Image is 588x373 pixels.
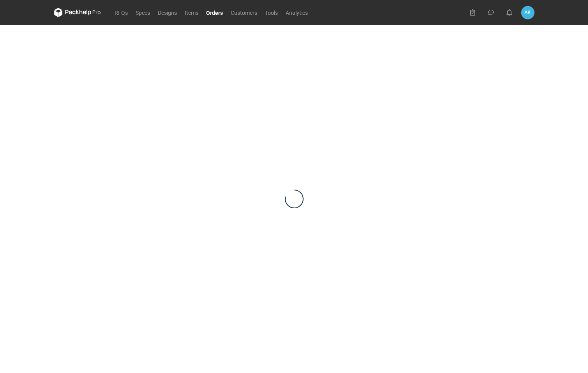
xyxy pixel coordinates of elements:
[282,8,312,17] a: Analytics
[111,8,132,17] a: RFQs
[154,8,181,17] a: Designs
[181,8,202,17] a: Items
[54,8,101,17] svg: Packhelp Pro
[132,8,154,17] a: Specs
[521,6,534,19] div: Anna Kontowska
[202,8,227,17] a: Orders
[227,8,261,17] a: Customers
[521,6,534,19] button: AK
[261,8,282,17] a: Tools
